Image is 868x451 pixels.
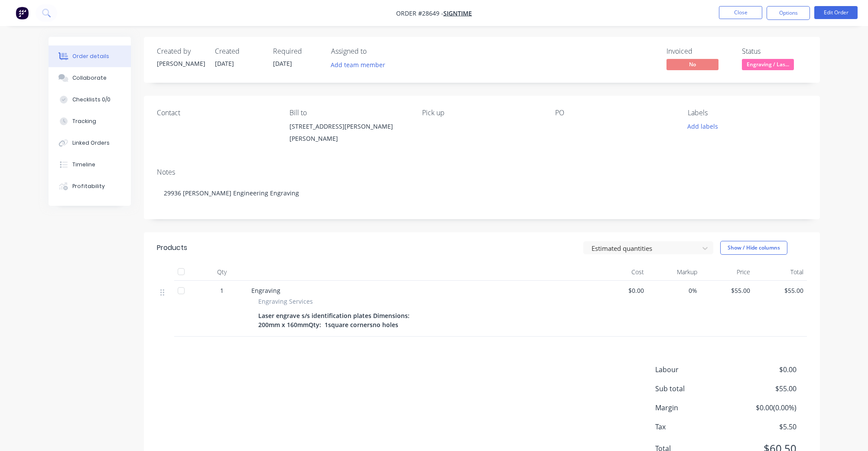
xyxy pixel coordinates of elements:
[196,263,248,281] div: Qty
[754,263,807,281] div: Total
[72,52,109,60] div: Order details
[732,364,796,375] span: $0.00
[443,9,472,17] a: SignTime
[422,109,541,117] div: Pick up
[157,109,276,117] div: Contact
[396,9,443,17] span: Order #28649 -
[220,286,224,295] span: 1
[289,120,408,148] div: [STREET_ADDRESS][PERSON_NAME][PERSON_NAME]
[72,117,96,125] div: Tracking
[595,263,648,281] div: Cost
[258,297,313,306] span: Engraving Services
[157,243,187,253] div: Products
[742,59,794,72] button: Engraving / Las...
[666,59,718,70] span: No
[215,47,263,55] div: Created
[655,422,732,432] span: Tax
[688,109,806,117] div: Labels
[814,6,858,19] button: Edit Order
[72,139,110,147] div: Linked Orders
[157,168,807,176] div: Notes
[655,364,732,375] span: Labour
[49,89,131,110] button: Checklists 0/0
[655,402,732,413] span: Margin
[651,286,697,295] span: 0%
[49,132,131,154] button: Linked Orders
[767,6,810,20] button: Options
[157,47,205,55] div: Created by
[331,59,390,71] button: Add team member
[258,309,432,331] div: Laser engrave s/s identification plates Dimensions: 200mm x 160mmQty: 1square cornersno holes
[72,96,111,104] div: Checklists 0/0
[251,286,280,295] span: Engraving
[720,241,787,255] button: Show / Hide columns
[289,120,408,145] div: [STREET_ADDRESS][PERSON_NAME][PERSON_NAME]
[72,161,95,169] div: Timeline
[49,110,131,132] button: Tracking
[72,182,105,190] div: Profitability
[49,154,131,175] button: Timeline
[655,383,732,394] span: Sub total
[49,175,131,197] button: Profitability
[273,47,321,55] div: Required
[732,383,796,394] span: $55.00
[732,402,796,413] span: $0.00 ( 0.00 %)
[666,47,731,55] div: Invoiced
[742,47,807,55] div: Status
[215,59,234,68] span: [DATE]
[16,6,29,19] img: Factory
[49,67,131,89] button: Collaborate
[273,59,292,68] span: [DATE]
[719,6,762,19] button: Close
[732,422,796,432] span: $5.50
[757,286,803,295] span: $55.00
[331,47,418,55] div: Assigned to
[701,263,754,281] div: Price
[326,59,390,71] button: Add team member
[289,109,408,117] div: Bill to
[555,109,674,117] div: PO
[704,286,751,295] span: $55.00
[157,180,807,206] div: 29936 [PERSON_NAME] Engineering Engraving
[157,59,205,68] div: [PERSON_NAME]
[72,74,107,82] div: Collaborate
[49,45,131,67] button: Order details
[742,59,794,70] span: Engraving / Las...
[683,120,723,132] button: Add labels
[647,263,701,281] div: Markup
[598,286,644,295] span: $0.00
